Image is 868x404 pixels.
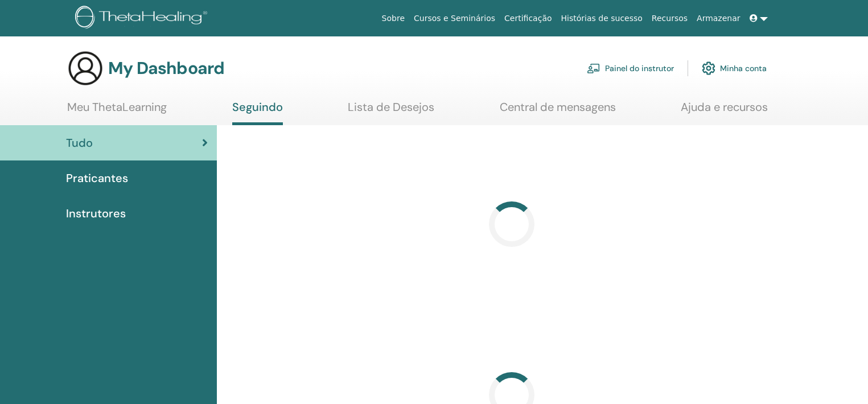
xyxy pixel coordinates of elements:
[702,59,715,78] img: cog.svg
[66,205,126,222] span: Instrutores
[557,8,647,29] a: Histórias de sucesso
[67,50,104,86] img: generic-user-icon.jpg
[66,134,93,151] span: Tudo
[587,63,600,73] img: chalkboard-teacher.svg
[348,100,434,122] a: Lista de Desejos
[587,56,674,81] a: Painel do instrutor
[67,100,167,122] a: Meu ThetaLearning
[702,56,767,81] a: Minha conta
[500,8,556,29] a: Certificação
[647,8,692,29] a: Recursos
[692,8,744,29] a: Armazenar
[500,100,616,122] a: Central de mensagens
[681,100,768,122] a: Ajuda e recursos
[409,8,500,29] a: Cursos e Seminários
[377,8,409,29] a: Sobre
[232,100,283,125] a: Seguindo
[108,58,224,79] h3: My Dashboard
[75,6,211,31] img: logo.png
[66,170,128,187] span: Praticantes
